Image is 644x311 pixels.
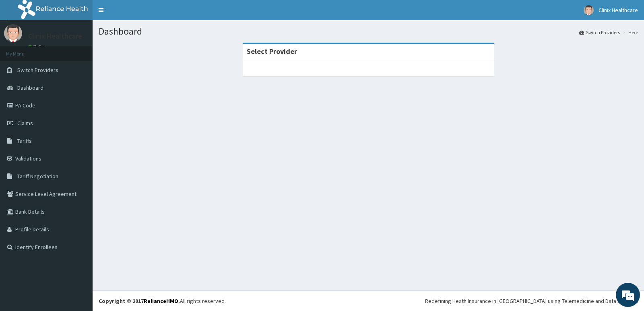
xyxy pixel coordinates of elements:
[599,6,638,14] span: Clinix Healthcare
[4,24,22,42] img: User Image
[144,297,178,305] a: RelianceHMO
[17,84,43,91] span: Dashboard
[99,297,180,305] strong: Copyright © 2017 .
[425,297,638,305] div: Redefining Heath Insurance in [GEOGRAPHIC_DATA] using Telemedicine and Data Science!
[93,290,644,311] footer: All rights reserved.
[17,173,58,180] span: Tariff Negotiation
[99,26,638,37] h1: Dashboard
[579,29,620,36] a: Switch Providers
[28,33,82,40] p: Clinix Healthcare
[584,5,594,15] img: User Image
[621,29,638,36] li: Here
[17,119,33,127] span: Claims
[247,47,297,56] strong: Select Provider
[17,66,58,74] span: Switch Providers
[17,137,32,144] span: Tariffs
[28,44,47,49] a: Online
